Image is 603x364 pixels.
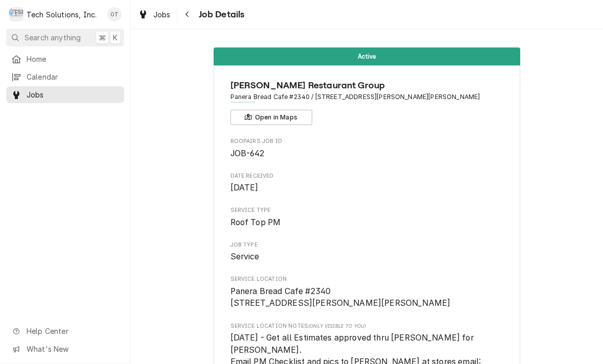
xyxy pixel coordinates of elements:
a: Go to What's New [6,341,124,357]
button: Open in Maps [230,110,312,125]
span: Home [27,54,119,64]
div: Tech Solutions, Inc. [27,9,97,20]
button: Search anything⌘K [6,29,124,46]
div: OT [107,7,122,21]
span: Date Received [230,182,504,194]
div: Tech Solutions, Inc.'s Avatar [9,7,24,21]
div: Otis Tooley's Avatar [107,7,122,21]
a: Go to Help Center [6,323,124,339]
span: Date Received [230,172,504,180]
span: Jobs [153,9,171,20]
span: Jobs [27,89,119,100]
span: K [113,32,118,43]
div: Job Type [230,241,504,263]
span: Name [230,79,504,92]
span: Panera Bread Cafe #2340 [STREET_ADDRESS][PERSON_NAME][PERSON_NAME] [230,286,451,308]
div: Status [214,47,520,65]
span: Address [230,92,504,102]
span: Job Details [196,8,245,21]
span: Service Location [230,275,504,283]
span: Service Location [230,285,504,309]
span: Service Type [230,216,504,229]
a: Jobs [6,86,124,103]
div: Date Received [230,172,504,194]
span: Job Type [230,241,504,249]
span: Search anything [25,32,81,43]
div: T [9,7,24,21]
span: Help Center [27,326,118,336]
span: Calendar [27,71,119,82]
span: Active [358,53,377,60]
button: Navigate back [179,6,196,22]
div: Roopairs Job ID [230,137,504,159]
span: What's New [27,344,118,354]
span: Roof Top PM [230,217,281,227]
span: Service [230,252,260,261]
div: Service Location [230,275,504,309]
span: Service Type [230,206,504,214]
span: JOB-642 [230,149,265,158]
span: (Only Visible to You) [308,323,366,329]
a: Jobs [134,6,175,23]
div: Service Type [230,206,504,228]
span: Roopairs Job ID [230,137,504,145]
a: Calendar [6,68,124,85]
a: Home [6,51,124,67]
span: Service Location Notes [230,322,504,330]
span: Job Type [230,251,504,263]
span: Roopairs Job ID [230,148,504,160]
span: ⌘ [99,32,106,43]
span: [DATE] [230,183,259,192]
div: Client Information [230,79,504,125]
